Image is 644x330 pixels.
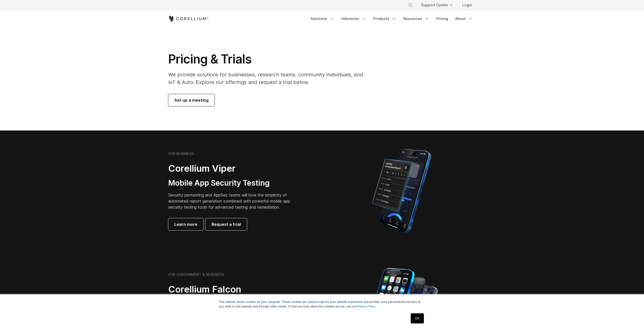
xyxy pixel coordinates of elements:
[338,14,369,23] a: Industries
[212,221,241,227] span: Request a trial
[411,313,424,323] a: OK
[168,71,370,86] p: We provide solutions for businesses, research teams, community individuals, and IoT & Auto. Explo...
[402,1,476,10] div: Navigation Menu
[458,1,476,10] a: Login
[168,178,298,188] h3: Mobile App Security Testing
[370,14,399,23] a: Products
[307,14,476,23] div: Navigation Menu
[363,147,440,235] img: Corellium MATRIX automated report on iPhone showing app vulnerability test results across securit...
[168,272,224,277] h6: FOR GOVERNMENT & RESEARCH
[174,97,209,103] span: Set up a meeting
[406,1,415,10] button: Search
[168,16,209,22] a: Corellium Home
[168,52,370,67] h1: Pricing & Trials
[168,151,194,156] h6: FOR BUSINESS
[219,300,425,309] p: This website stores cookies on your computer. These cookies are used to improve your website expe...
[168,192,298,210] p: Security pentesting and AppSec teams will love the simplicity of automated report generation comb...
[168,163,298,174] h2: Corellium Viper
[205,218,247,230] a: Request a trial
[168,94,215,106] a: Set up a meeting
[433,14,451,23] a: Pricing
[357,305,376,308] a: Privacy Policy.
[400,14,432,23] a: Resources
[452,14,476,23] a: About
[417,1,456,10] a: Support Center
[174,221,197,227] span: Learn more
[168,218,203,230] a: Learn more
[168,284,310,295] h2: Corellium Falcon
[307,14,337,23] a: Solutions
